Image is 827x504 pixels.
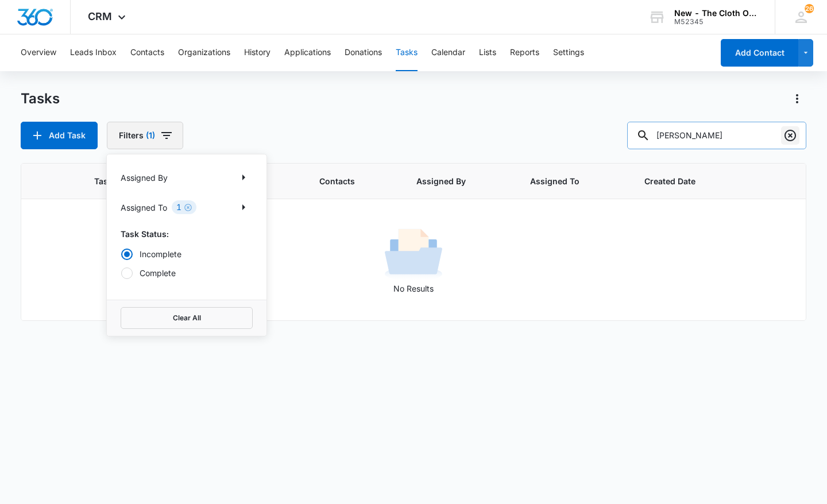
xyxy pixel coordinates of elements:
span: (1) [146,131,155,139]
span: Task [94,175,126,187]
p: Task Status: [121,228,253,240]
p: Assigned To [121,201,167,214]
p: No Results [22,282,805,294]
div: account name [674,9,758,18]
h1: Tasks [21,90,60,107]
span: Assigned By [416,175,486,187]
div: notifications count [805,4,814,13]
span: Assigned To [530,175,600,187]
button: Add Task [21,122,98,149]
button: Clear [781,126,799,145]
button: Show Assigned By filters [234,168,253,187]
button: Add Contact [721,39,798,67]
button: Organizations [178,34,230,71]
div: 1 [172,200,196,214]
button: Overview [21,34,56,71]
span: Contacts [319,175,372,187]
span: 26 [805,4,814,13]
p: Assigned By [121,172,168,184]
label: Complete [121,267,253,279]
button: Settings [553,34,584,71]
button: Tasks [396,34,418,71]
button: Lists [479,34,496,71]
button: Clear All [121,307,253,329]
button: Calendar [431,34,465,71]
label: Incomplete [121,248,253,260]
button: History [244,34,270,71]
img: No Results [385,225,442,282]
button: Donations [345,34,382,71]
button: Actions [788,90,806,108]
button: Show Assigned To filters [234,198,253,216]
button: Filters(1) [107,122,183,149]
button: Clear [184,203,192,211]
button: Contacts [130,34,164,71]
button: Applications [284,34,331,71]
button: Reports [510,34,539,71]
input: Search Tasks [627,122,806,149]
div: account id [674,18,758,26]
button: Leads Inbox [70,34,117,71]
span: CRM [88,10,112,22]
span: Created Date [644,175,716,187]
